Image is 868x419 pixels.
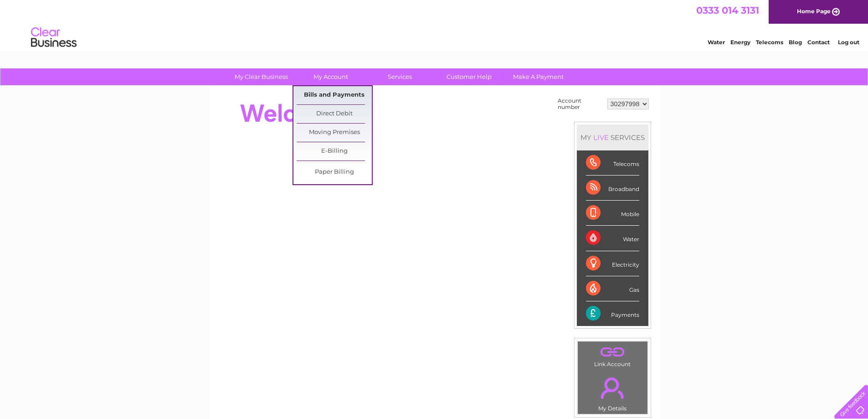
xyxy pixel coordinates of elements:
[577,370,648,414] td: My Details
[577,124,648,150] div: MY SERVICES
[297,124,372,142] a: Moving Premises
[293,68,368,85] a: My Account
[224,68,299,85] a: My Clear Business
[756,39,783,46] a: Telecoms
[696,5,759,16] a: 0333 014 3131
[730,39,750,46] a: Energy
[501,68,576,85] a: Make A Payment
[31,24,77,52] img: logo.png
[591,133,611,142] div: LIVE
[362,68,437,85] a: Services
[586,150,639,176] div: Telecoms
[297,163,372,181] a: Paper Billing
[789,39,802,46] a: Blog
[555,95,605,113] td: Account number
[580,372,645,404] a: .
[580,344,645,360] a: .
[219,5,650,44] div: Clear Business is a trading name of Verastar Limited (registered in [GEOGRAPHIC_DATA] No. 3667643...
[297,105,372,123] a: Direct Debit
[586,226,639,251] div: Water
[586,301,639,326] div: Payments
[586,251,639,276] div: Electricity
[431,68,507,85] a: Customer Help
[577,341,648,370] td: Link Account
[297,142,372,160] a: E-Billing
[708,39,725,46] a: Water
[586,276,639,301] div: Gas
[838,39,859,46] a: Log out
[586,201,639,226] div: Mobile
[807,39,830,46] a: Contact
[297,86,372,104] a: Bills and Payments
[586,176,639,201] div: Broadband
